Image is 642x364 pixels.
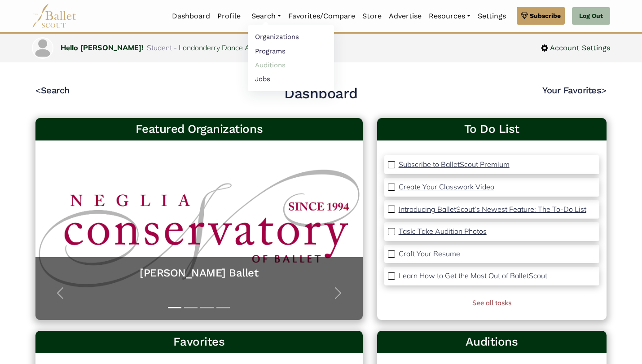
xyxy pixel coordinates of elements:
button: Slide 1 [168,303,181,313]
ul: Resources [248,25,334,91]
a: Account Settings [541,42,610,54]
a: See all tasks [472,298,511,307]
img: gem.svg [521,11,528,21]
span: Student [147,43,172,52]
a: Jobs [248,72,334,86]
p: Task: Take Audition Photos [399,227,487,236]
a: To Do List [384,122,599,137]
a: Resources [425,7,474,26]
span: - [174,43,177,52]
a: Programs [248,44,334,58]
h2: Dashboard [284,84,358,103]
a: Store [359,7,385,26]
h3: Featured Organizations [43,122,356,137]
p: Learn How to Get the Most Out of BalletScout [399,271,547,280]
a: Auditions [248,58,334,72]
a: Londonderry Dance Academy [179,43,276,52]
a: Introducing BalletScout’s Newest Feature: The To-Do List [399,204,586,215]
a: Your Favorites [542,85,607,96]
span: Subscribe [530,11,561,21]
a: Create Your Classwork Video [399,181,494,193]
a: Profile [214,7,244,26]
a: Subscribe [517,7,565,25]
p: Create Your Classwork Video [399,182,494,191]
p: Craft Your Resume [399,249,460,258]
button: Slide 4 [216,303,230,313]
a: Organizations [248,30,334,44]
code: < [35,84,41,96]
a: Log Out [572,7,610,25]
a: Favorites/Compare [285,7,359,26]
button: Slide 2 [184,303,198,313]
a: Dashboard [168,7,214,26]
a: Task: Take Audition Photos [399,226,487,237]
button: Slide 3 [200,303,214,313]
img: profile picture [33,38,53,58]
h3: Favorites [43,334,356,350]
a: [PERSON_NAME] Ballet [44,266,354,280]
a: Subscribe to BalletScout Premium [399,159,510,171]
a: <Search [35,85,70,96]
p: Subscribe to BalletScout Premium [399,160,510,169]
code: > [601,84,607,96]
a: Learn How to Get the Most Out of BalletScout [399,270,547,282]
a: Advertise [385,7,425,26]
a: Hello [PERSON_NAME]! [61,43,143,52]
a: Search [248,7,285,26]
a: Settings [474,7,510,26]
a: Craft Your Resume [399,248,460,260]
p: Introducing BalletScout’s Newest Feature: The To-Do List [399,205,586,214]
span: Account Settings [548,42,610,54]
h3: Auditions [384,334,599,350]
